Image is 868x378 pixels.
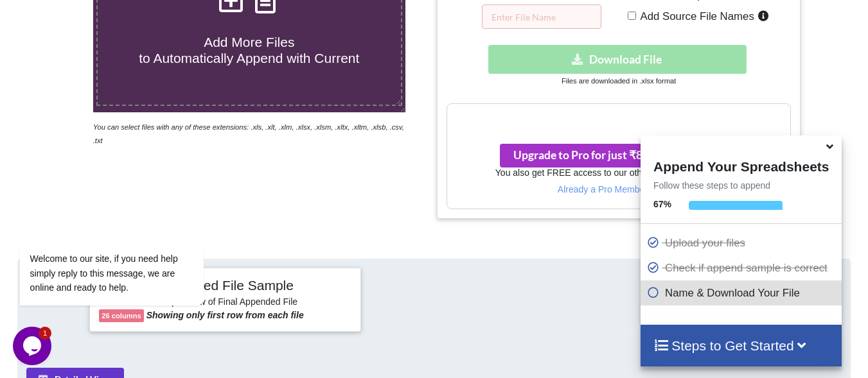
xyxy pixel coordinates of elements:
[500,144,735,168] button: Upgrade to Pro for just ₹81 per monthsmile
[641,155,842,175] h4: Append Your Spreadsheets
[93,123,404,144] i: You can select files with any of these extensions: .xls, .xlt, .xlm, .xlsx, .xlsm, .xltx, .xltm, ...
[647,260,838,276] p: Check if append sample is correct
[653,338,829,354] h4: Steps to Get Started
[647,235,838,251] p: Upload your files
[653,199,671,209] b: 67 %
[17,128,165,168] span: Welcome to our site, if you need help simply reply to this message, we are online and ready to help.
[636,10,754,22] span: Add Source File Names
[139,35,359,65] span: Add More Files to Automatically Append with Current
[482,4,601,29] input: Enter File Name
[13,327,54,365] iframe: chat widget
[447,168,790,178] h6: You also get FREE access to our other tool
[447,183,790,196] p: Already a Pro Member? Log In
[513,148,722,162] span: Upgrade to Pro for just ₹81 per month
[647,285,838,301] p: Name & Download Your File
[13,125,244,320] iframe: chat widget
[562,77,676,85] small: Files are downloaded in .xlsx format
[641,179,842,192] p: Follow these steps to append
[447,110,790,125] h3: Your files are more than 1 MB
[146,310,304,320] b: Showing only first row from each file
